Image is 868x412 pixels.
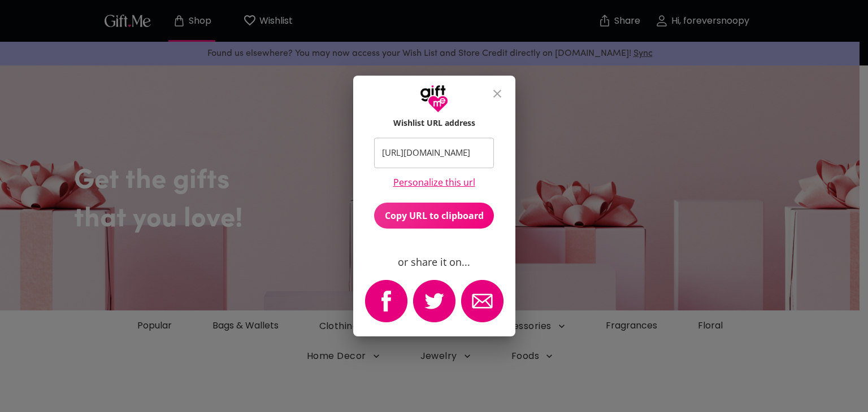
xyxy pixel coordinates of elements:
[374,203,494,229] button: Copy URL to clipboard
[393,117,475,129] h6: Wishlist URL address
[484,80,511,107] button: close
[420,85,448,113] img: GiftMe Logo
[461,280,504,322] img: Share with Email
[410,277,458,327] button: twitter
[393,177,475,188] a: Personalize this url
[398,256,470,268] p: or share it on...
[362,277,410,327] button: facebook
[413,280,455,322] img: Share with Twitter
[374,209,494,222] span: Copy URL to clipboard
[458,277,506,327] button: email
[365,280,407,322] img: Share with Facebook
